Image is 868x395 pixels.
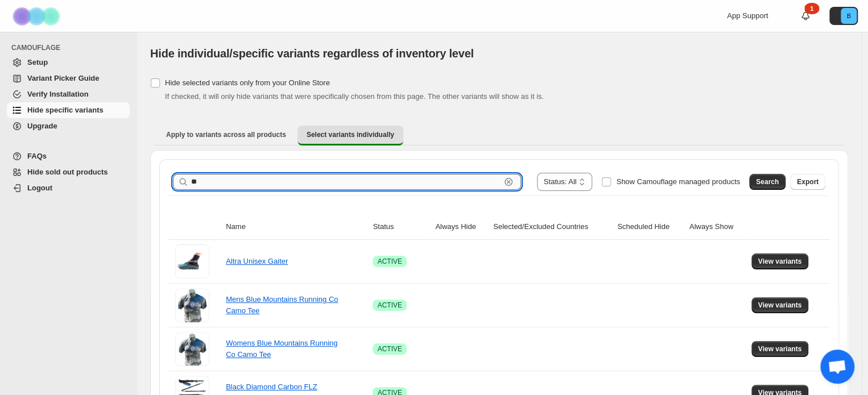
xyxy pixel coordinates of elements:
[166,130,286,139] span: Apply to variants across all products
[369,214,432,240] th: Status
[165,92,544,101] span: If checked, it will only hide variants that were specifically chosen from this page. The other va...
[377,257,402,266] span: ACTIVE
[790,174,825,190] button: Export
[27,122,57,130] span: Upgrade
[27,90,89,98] span: Verify Installation
[11,43,131,52] span: CAMOUFLAGE
[841,8,857,24] span: Avatar with initials B
[175,244,209,278] img: Altra Unisex Gaiter
[27,74,99,82] span: Variant Picker Guide
[7,102,130,118] a: Hide specific variants
[7,70,130,86] a: Variant Picker Guide
[7,118,130,134] a: Upgrade
[377,344,402,354] span: ACTIVE
[150,47,474,60] span: Hide individual/specific variants regardless of inventory level
[756,177,779,186] span: Search
[157,126,295,144] button: Apply to variants across all products
[307,130,394,139] span: Select variants individually
[175,332,209,366] img: Womens Blue Mountains Running Co Camo Tee
[751,341,809,357] button: View variants
[490,214,614,240] th: Selected/Excluded Countries
[226,257,288,265] a: Altra Unisex Gaiter
[27,152,47,160] span: FAQs
[727,11,768,20] span: App Support
[846,13,850,19] text: B
[9,1,66,32] img: Camouflage
[751,253,809,269] button: View variants
[27,168,108,176] span: Hide sold out products
[7,180,130,196] a: Logout
[751,297,809,313] button: View variants
[377,301,402,310] span: ACTIVE
[27,58,48,66] span: Setup
[758,257,802,266] span: View variants
[797,177,819,186] span: Export
[165,78,330,87] span: Hide selected variants only from your Online Store
[686,214,748,240] th: Always Show
[616,177,740,186] span: Show Camouflage managed products
[226,339,337,359] a: Womens Blue Mountains Running Co Camo Tee
[175,288,209,322] img: Mens Blue Mountains Running Co Camo Tee
[226,295,338,315] a: Mens Blue Mountains Running Co Camo Tee
[27,184,52,192] span: Logout
[804,3,819,14] div: 1
[503,176,514,188] button: Clear
[829,7,858,25] button: Avatar with initials B
[27,106,104,114] span: Hide specific variants
[820,350,854,384] a: Open chat
[7,148,130,164] a: FAQs
[614,214,686,240] th: Scheduled Hide
[7,55,130,70] a: Setup
[800,10,811,22] a: 1
[749,174,786,190] button: Search
[432,214,490,240] th: Always Hide
[7,86,130,102] a: Verify Installation
[758,301,802,310] span: View variants
[758,344,802,354] span: View variants
[7,164,130,180] a: Hide sold out products
[222,214,369,240] th: Name
[297,126,403,145] button: Select variants individually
